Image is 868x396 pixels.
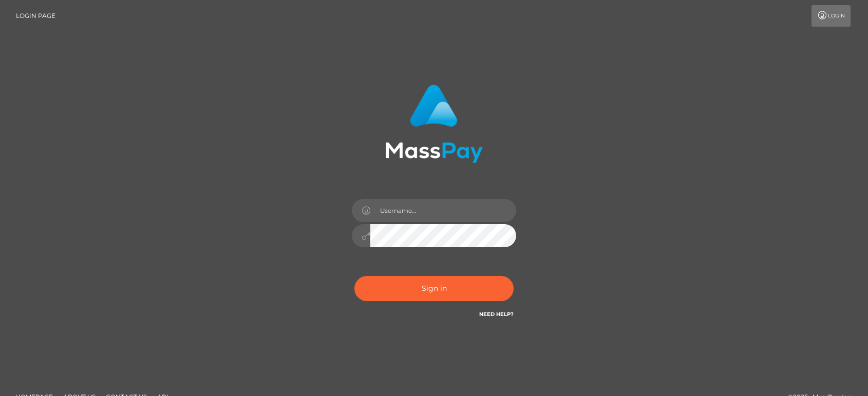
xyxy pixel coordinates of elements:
a: Login Page [16,5,55,27]
a: Login [812,5,851,27]
input: Username... [370,199,516,222]
img: MassPay Login [385,85,483,163]
a: Need Help? [479,311,514,318]
button: Sign in [354,276,514,301]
